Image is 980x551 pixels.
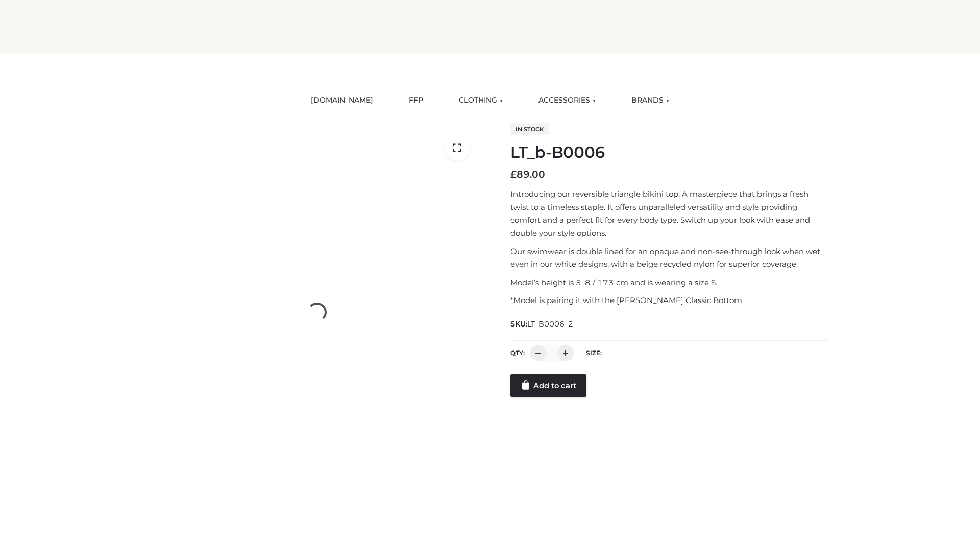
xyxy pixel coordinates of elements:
span: In stock [510,123,549,135]
bdi: 89.00 [510,169,545,180]
a: [DOMAIN_NAME] [303,89,381,112]
a: BRANDS [624,89,677,112]
p: Our swimwear is double lined for an opaque and non-see-through look when wet, even in our white d... [510,245,828,271]
a: ACCESSORIES [531,89,603,112]
label: QTY: [510,349,525,357]
p: Introducing our reversible triangle bikini top. A masterpiece that brings a fresh twist to a time... [510,188,828,240]
a: Add to cart [510,374,586,397]
h1: LT_b-B0006 [510,143,828,162]
p: *Model is pairing it with the [PERSON_NAME] Classic Bottom [510,294,828,307]
a: CLOTHING [451,89,510,112]
span: LT_B0006_2 [527,319,573,329]
label: Size: [586,349,602,357]
span: £ [510,169,517,180]
p: Model’s height is 5 ‘8 / 173 cm and is wearing a size S. [510,276,828,289]
span: SKU: [510,318,574,330]
a: FFP [401,89,431,112]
